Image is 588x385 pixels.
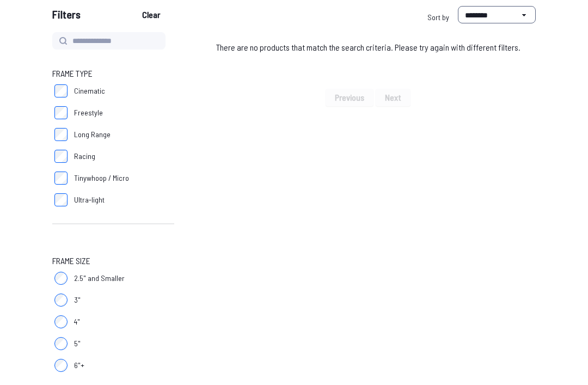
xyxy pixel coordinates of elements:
[54,359,68,372] input: 6"+
[74,130,111,140] span: Long Range
[74,339,81,350] span: 5"
[54,316,68,329] input: 4"
[74,273,125,284] span: 2.5" and Smaller
[54,172,68,185] input: Tinywhoop / Micro
[52,7,81,28] span: Filters
[427,13,449,22] span: Sort by
[74,295,81,306] span: 3"
[54,294,68,307] input: 3"
[74,151,95,162] span: Racing
[54,272,68,285] input: 2.5" and Smaller
[54,338,68,351] input: 5"
[54,85,68,98] input: Cinematic
[200,33,536,63] div: There are no products that match the search criteria. Please try again with different filters.
[74,360,84,371] span: 6"+
[133,7,169,24] button: Clear
[74,108,103,119] span: Freestyle
[54,150,68,163] input: Racing
[74,195,105,206] span: Ultra-light
[458,7,536,24] select: Sort by
[74,173,129,184] span: Tinywhoop / Micro
[74,86,105,97] span: Cinematic
[74,317,80,328] span: 4"
[54,129,68,142] input: Long Range
[52,68,93,81] span: Frame Type
[54,194,68,207] input: Ultra-light
[54,107,68,120] input: Freestyle
[52,255,90,268] span: Frame Size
